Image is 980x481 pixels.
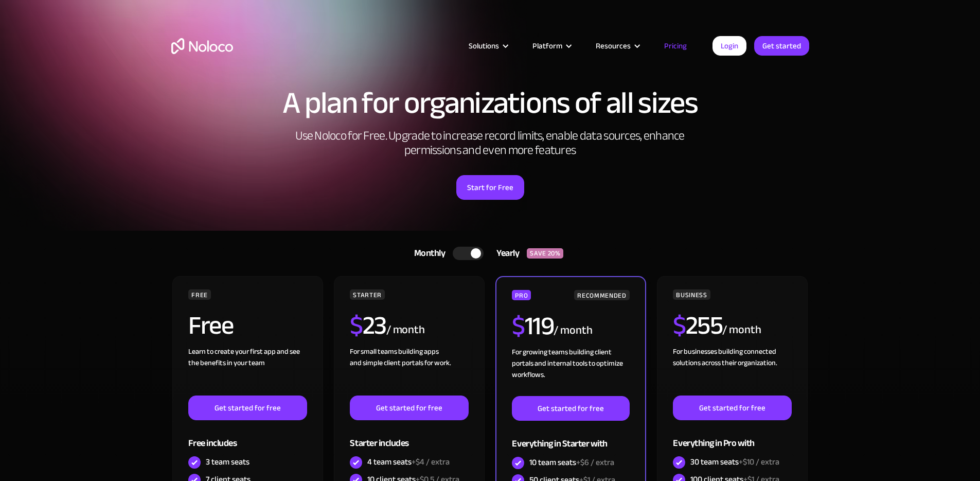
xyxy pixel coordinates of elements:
h2: 23 [350,313,386,338]
div: 10 team seats [529,457,614,468]
h1: A plan for organizations of all sizes [171,88,809,118]
a: Get started [754,36,809,56]
a: home [171,38,233,54]
div: Free includes [188,420,307,454]
div: Yearly [484,246,527,261]
a: Get started for free [512,396,629,421]
div: For businesses building connected solutions across their organization. ‍ [673,346,791,396]
div: 30 team seats [690,456,779,468]
h2: 119 [512,313,554,339]
div: / month [722,322,761,338]
h2: Free [188,313,233,338]
div: PRO [512,290,531,300]
h2: Use Noloco for Free. Upgrade to increase record limits, enable data sources, enhance permissions ... [284,129,696,158]
a: Login [712,36,746,56]
div: Starter includes [350,420,468,454]
div: BUSINESS [673,289,710,300]
div: RECOMMENDED [574,290,629,300]
div: Solutions [456,39,520,53]
span: +$10 / extra [739,454,779,470]
span: $ [673,301,686,350]
div: Platform [520,39,583,53]
div: 4 team seats [367,456,450,468]
div: / month [554,322,592,339]
div: For growing teams building client portals and internal tools to optimize workflows. [512,347,629,396]
h2: 255 [673,313,722,338]
a: Start for Free [456,175,524,200]
div: 3 team seats [206,456,250,468]
div: / month [386,322,425,338]
div: For small teams building apps and simple client portals for work. ‍ [350,346,468,396]
div: Resources [596,39,631,53]
span: $ [512,302,525,350]
div: Learn to create your first app and see the benefits in your team ‍ [188,346,307,396]
div: Solutions [469,39,499,53]
a: Get started for free [188,396,307,420]
a: Pricing [651,39,700,53]
div: Everything in Starter with [512,421,629,454]
span: +$6 / extra [576,455,614,470]
span: +$4 / extra [412,454,450,470]
a: Get started for free [350,396,468,420]
div: SAVE 20% [527,248,563,259]
a: Get started for free [673,396,791,420]
div: Everything in Pro with [673,420,791,454]
div: Monthly [401,246,453,261]
div: STARTER [350,289,384,300]
div: Resources [583,39,651,53]
div: Platform [532,39,562,53]
span: $ [350,301,363,350]
div: FREE [188,289,211,300]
